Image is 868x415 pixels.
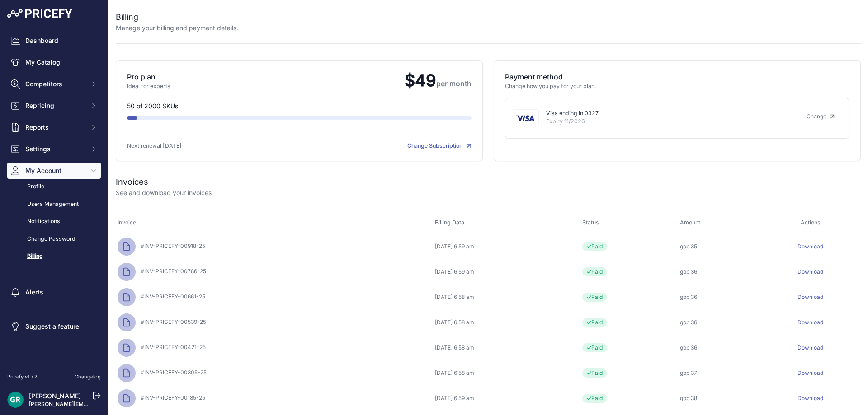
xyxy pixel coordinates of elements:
div: gbp 36 [680,319,759,326]
button: Competitors [7,76,101,92]
a: Change Password [7,231,101,247]
p: 50 of 2000 SKUs [127,102,472,111]
a: Change Subscription [407,142,472,149]
a: Download [797,294,823,300]
a: Download [797,369,823,376]
span: #INV-PRICEFY-00539-25 [137,318,206,325]
span: Invoice [118,219,136,226]
p: Visa ending in 0327 [546,109,792,118]
div: [DATE] 6:59 am [435,395,578,402]
h2: Billing [116,11,238,23]
a: Alerts [7,284,101,300]
a: Suggest a feature [7,318,101,335]
a: [PERSON_NAME][EMAIL_ADDRESS][DOMAIN_NAME] [29,401,168,407]
span: #INV-PRICEFY-00918-25 [137,242,205,249]
div: gbp 35 [680,243,759,250]
span: Reports [25,123,85,132]
a: Notifications [7,214,101,229]
div: [DATE] 6:58 am [435,294,578,301]
span: #INV-PRICEFY-00305-25 [137,369,207,376]
div: [DATE] 6:59 am [435,268,578,275]
a: Billing [7,248,101,264]
span: #INV-PRICEFY-00786-25 [137,268,206,275]
a: [PERSON_NAME] [29,392,81,400]
span: Settings [25,145,85,154]
p: Next renewal [DATE] [127,142,299,150]
a: Download [797,344,823,351]
span: Paid [582,343,607,352]
span: #INV-PRICEFY-00185-25 [137,394,205,401]
span: Paid [582,293,607,302]
p: Change how you pay for your plan. [505,82,849,91]
span: My Account [25,166,85,175]
div: Pricefy v1.7.2 [7,373,38,381]
span: Paid [582,318,607,327]
p: See and download your invoices [116,188,212,197]
div: gbp 36 [680,344,759,351]
span: $49 [397,70,472,90]
p: Payment method [505,71,849,82]
nav: Sidebar [7,33,101,362]
span: #INV-PRICEFY-00421-25 [137,344,206,350]
span: Status [582,219,599,226]
div: gbp 36 [680,268,759,275]
a: Download [797,395,823,401]
a: My Catalog [7,54,101,70]
span: per month [436,79,472,88]
button: Settings [7,141,101,157]
a: Download [797,319,823,326]
a: Change [799,109,842,124]
img: Pricefy Logo [7,9,72,18]
div: [DATE] 6:59 am [435,243,578,250]
div: [DATE] 6:58 am [435,319,578,326]
span: Paid [582,267,607,276]
a: Profile [7,179,101,195]
span: Competitors [25,79,85,89]
a: Download [797,243,823,250]
p: Manage your billing and payment details. [116,23,238,33]
span: Amount [680,219,700,226]
span: Actions [801,219,821,226]
div: gbp 37 [680,369,759,377]
span: Paid [582,368,607,378]
button: My Account [7,163,101,179]
span: Repricing [25,101,85,110]
div: [DATE] 6:58 am [435,344,578,351]
div: gbp 36 [680,294,759,301]
span: Paid [582,242,607,251]
a: Download [797,268,823,275]
h2: Invoices [116,176,148,188]
a: Changelog [75,373,101,380]
div: [DATE] 6:58 am [435,369,578,377]
span: #INV-PRICEFY-00661-25 [137,293,205,300]
div: gbp 38 [680,395,759,402]
span: Paid [582,394,607,403]
p: Ideal for experts [127,82,397,91]
button: Reports [7,119,101,135]
span: Billing Data [435,219,464,226]
a: Users Management [7,196,101,212]
a: Dashboard [7,33,101,49]
p: Expiry 11/2026 [546,117,792,126]
button: Repricing [7,98,101,114]
p: Pro plan [127,71,397,82]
